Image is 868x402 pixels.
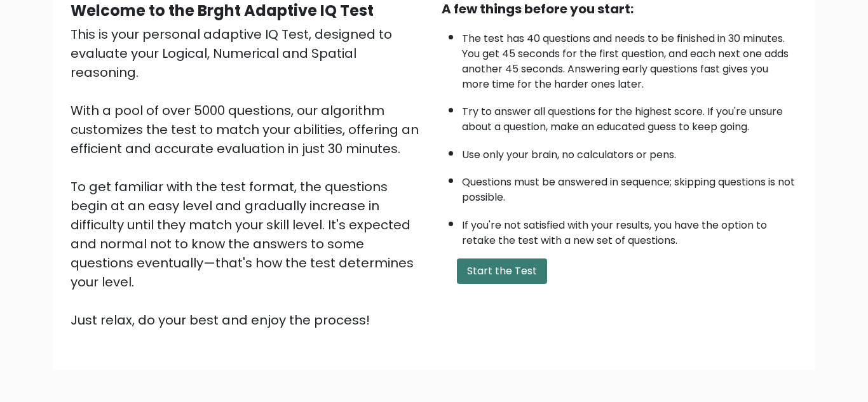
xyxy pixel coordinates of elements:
[462,25,797,92] li: The test has 40 questions and needs to be finished in 30 minutes. You get 45 seconds for the firs...
[462,98,797,135] li: Try to answer all questions for the highest score. If you're unsure about a question, make an edu...
[71,25,426,330] div: This is your personal adaptive IQ Test, designed to evaluate your Logical, Numerical and Spatial ...
[462,211,797,248] li: If you're not satisfied with your results, you have the option to retake the test with a new set ...
[457,258,547,284] button: Start the Test
[462,168,797,205] li: Questions must be answered in sequence; skipping questions is not possible.
[462,141,797,163] li: Use only your brain, no calculators or pens.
